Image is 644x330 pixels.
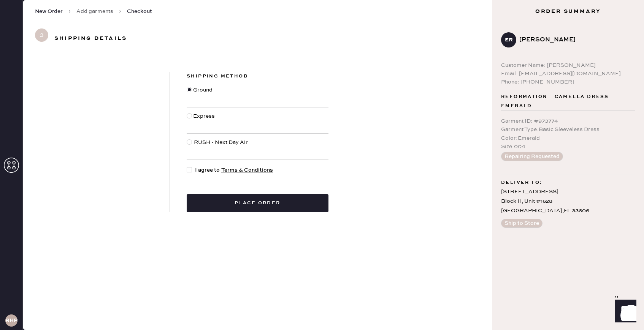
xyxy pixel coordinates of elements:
div: [PERSON_NAME] [519,35,629,44]
h3: RHPA [5,318,17,323]
div: Email: [EMAIL_ADDRESS][DOMAIN_NAME] [501,69,635,78]
div: RUSH - Next Day Air [194,138,249,155]
div: Garment Type : Basic Sleeveless Dress [501,125,635,134]
span: I agree to [195,166,273,174]
h3: Shipping details [54,32,127,44]
a: Terms & Conditions [221,167,273,174]
div: [STREET_ADDRESS] Block H, Unit #1628 [GEOGRAPHIC_DATA] , FL 33606 [501,187,635,216]
span: 3 [35,28,48,42]
div: Color : Emerald [501,134,635,142]
a: Add garments [76,8,113,15]
iframe: Front Chat [608,296,641,328]
button: Ship to Store [501,219,542,228]
h3: Order Summary [492,8,644,15]
div: Ground [193,86,214,103]
div: Customer Name: [PERSON_NAME] [501,61,635,69]
div: Phone: [PHONE_NUMBER] [501,78,635,86]
div: Express [193,112,217,129]
div: Garment ID : # 973774 [501,117,635,125]
div: Size : 004 [501,142,635,151]
span: Checkout [127,8,152,15]
button: Place order [187,194,328,212]
span: New Order [35,8,63,15]
span: Deliver to: [501,178,542,187]
span: Reformation - Camella Dress Emerald [501,92,635,111]
span: Shipping Method [187,73,248,79]
button: Repairing Requested [501,152,563,161]
h3: ER [505,37,513,43]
